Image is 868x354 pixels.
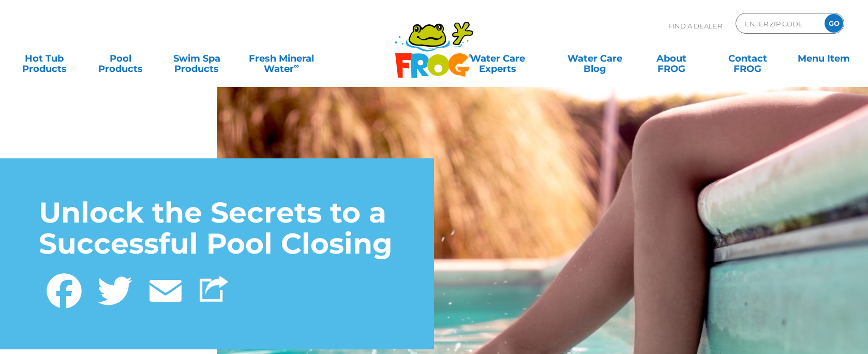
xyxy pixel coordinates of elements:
h1: Unlock the Secrets to a Successful Pool Closing [39,197,395,260]
p: Find A Dealer [668,13,722,39]
a: Email [140,268,191,311]
a: Water CareBlog [561,48,629,69]
a: Twitter [89,268,140,311]
sup: ∞ [294,62,299,70]
a: Facebook [39,268,89,311]
a: ContactFROG [714,48,782,69]
a: Swim SpaProducts [163,48,231,69]
a: Menu Item [790,48,858,69]
a: Fresh MineralWater∞ [239,48,324,69]
a: Water CareExperts [442,48,552,69]
a: AboutFROG [637,48,705,69]
input: Zip Code Form [744,16,814,31]
img: Share [200,276,228,302]
a: PoolProducts [86,48,154,69]
a: Hot TubProducts [10,48,78,69]
input: GO [825,14,843,33]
